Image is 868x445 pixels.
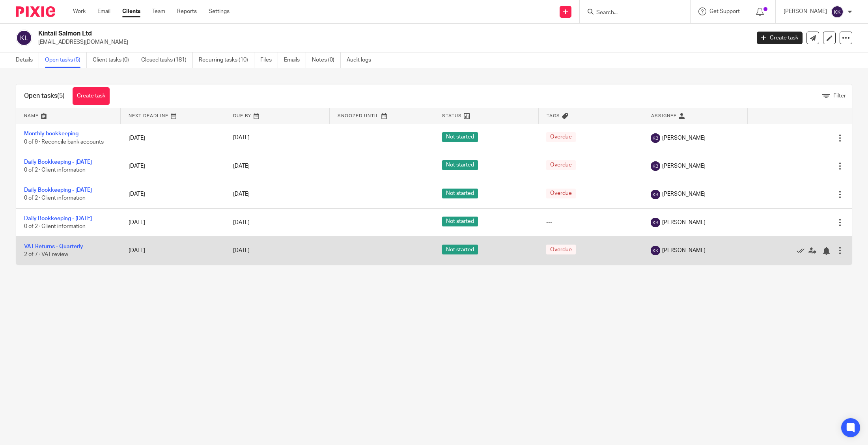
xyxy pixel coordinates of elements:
a: Monthly bookkeeping [24,131,78,136]
span: [DATE] [233,248,250,253]
a: Closed tasks (181) [141,52,193,68]
span: Not started [442,132,478,142]
span: Snoozed Until [338,114,379,118]
a: Clients [122,7,140,15]
span: [DATE] [233,220,250,225]
span: [PERSON_NAME] [662,162,706,170]
a: Create task [757,32,803,44]
span: 0 of 2 · Client information [24,167,86,173]
span: [DATE] [233,191,250,197]
img: svg%3E [651,246,660,255]
td: [DATE] [121,124,225,152]
a: Audit logs [347,52,377,68]
a: Work [73,7,86,15]
span: [PERSON_NAME] [662,247,706,254]
a: Files [260,52,278,68]
td: [DATE] [121,237,225,265]
span: Get Support [709,9,740,14]
p: [EMAIL_ADDRESS][DOMAIN_NAME] [38,38,745,46]
span: 0 of 2 · Client information [24,196,86,201]
span: Overdue [546,245,576,254]
a: Email [97,7,110,15]
a: VAT Returns - Quarterly [24,244,83,249]
a: Daily Bookkeeping - [DATE] [24,159,92,165]
span: Not started [442,189,478,198]
span: (5) [57,93,65,99]
a: Recurring tasks (10) [199,52,254,68]
a: Daily Bookkeeping - [DATE] [24,216,92,221]
img: Pixie [16,6,55,17]
span: [PERSON_NAME] [662,134,706,142]
a: Settings [209,7,230,15]
a: Details [16,52,39,68]
img: svg%3E [651,161,660,171]
h2: Kintail Salmon Ltd [38,30,604,38]
div: --- [546,219,635,226]
td: [DATE] [121,208,225,236]
img: svg%3E [651,218,660,227]
a: Mark as done [797,247,808,254]
span: [PERSON_NAME] [662,190,706,198]
a: Daily Bookkeeping - [DATE] [24,187,92,193]
span: [DATE] [233,135,250,141]
span: 0 of 2 · Client information [24,224,86,229]
img: svg%3E [651,190,660,199]
a: Team [152,7,165,15]
span: Overdue [546,189,576,198]
span: [DATE] [233,163,250,169]
a: Reports [177,7,197,15]
a: Open tasks (5) [45,52,87,68]
span: Tags [547,114,560,118]
p: [PERSON_NAME] [784,7,827,15]
span: Not started [442,217,478,226]
input: Search [595,9,666,17]
a: Create task [73,87,110,105]
h1: Open tasks [24,92,65,100]
span: Overdue [546,132,576,142]
a: Notes (0) [312,52,341,68]
img: svg%3E [831,6,844,18]
td: [DATE] [121,180,225,208]
span: Not started [442,160,478,170]
span: Filter [833,93,846,99]
a: Emails [284,52,306,68]
span: Overdue [546,160,576,170]
span: 2 of 7 · VAT review [24,252,68,258]
span: [PERSON_NAME] [662,219,706,226]
td: [DATE] [121,152,225,180]
span: 0 of 9 · Reconcile bank accounts [24,139,104,145]
span: Not started [442,245,478,254]
a: Client tasks (0) [93,52,135,68]
img: svg%3E [16,30,32,46]
span: Status [442,114,462,118]
img: svg%3E [651,133,660,143]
